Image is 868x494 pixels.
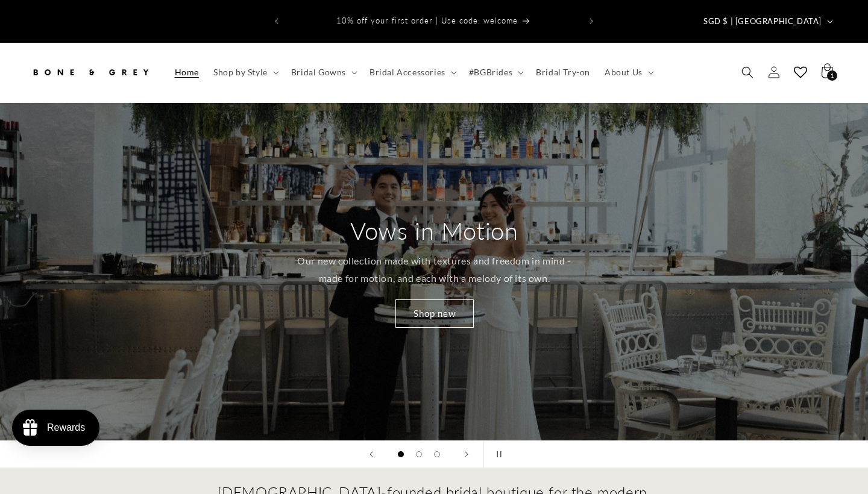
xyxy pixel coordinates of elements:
span: Shop by Style [213,67,268,78]
button: Previous announcement [263,10,290,33]
summary: Bridal Accessories [362,60,462,85]
summary: Search [734,59,761,86]
button: Next announcement [578,10,605,33]
span: Bridal Gowns [291,67,346,78]
p: Our new collection made with textures and freedom in mind - made for motion, and each with a melo... [291,252,577,287]
span: About Us [605,67,643,78]
span: Home [175,67,199,78]
span: Bridal Try-on [536,67,590,78]
button: Load slide 2 of 3 [410,445,428,463]
button: Load slide 1 of 3 [392,445,410,463]
span: SGD $ | [GEOGRAPHIC_DATA] [703,16,822,28]
span: 10% off your first order | Use code: welcome [336,16,518,25]
summary: Bridal Gowns [284,60,362,85]
button: Load slide 3 of 3 [428,445,446,463]
span: #BGBrides [469,67,512,78]
a: Shop new [395,299,473,328]
button: Next slide [453,441,480,467]
button: Pause slideshow [483,441,510,467]
a: Home [168,60,206,85]
button: SGD $ | [GEOGRAPHIC_DATA] [696,10,838,33]
button: Previous slide [358,441,385,467]
img: Bone and Grey Bridal [30,59,151,86]
summary: #BGBrides [462,60,529,85]
h2: Vows in Motion [350,215,518,246]
div: Rewards [47,422,85,433]
summary: About Us [597,60,659,85]
a: Bridal Try-on [529,60,597,85]
a: Bone and Grey Bridal [26,55,156,90]
span: 1 [831,70,834,81]
summary: Shop by Style [206,60,284,85]
span: Bridal Accessories [370,67,445,78]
